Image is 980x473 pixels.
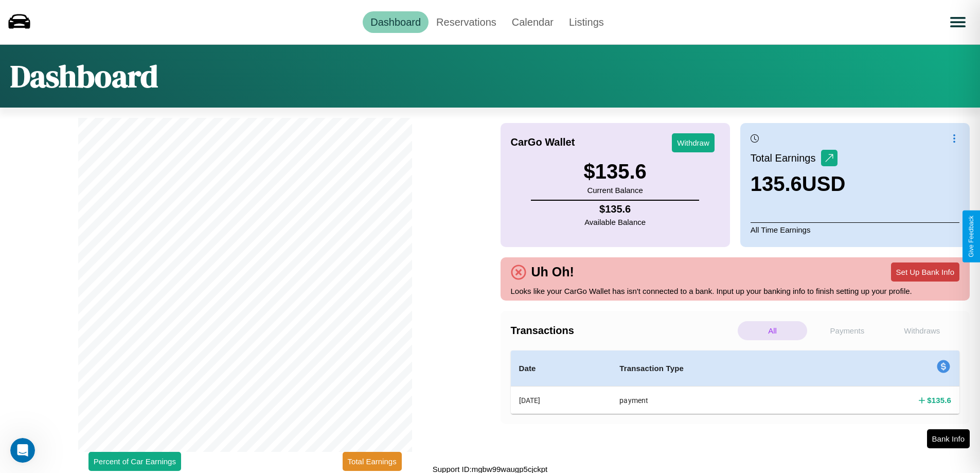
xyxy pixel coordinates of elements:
h3: $ 135.6 [583,160,646,183]
div: Give Feedback [968,216,975,257]
a: Reservations [429,11,504,33]
h4: $ 135.6 [927,395,951,406]
th: [DATE] [511,387,612,414]
button: Open menu [943,8,972,37]
button: Percent of Car Earnings [88,452,181,471]
table: simple table [511,351,960,414]
h4: CarGo Wallet [511,136,575,148]
button: Total Earnings [343,452,402,471]
h1: Dashboard [10,55,158,97]
h4: Date [519,362,603,375]
p: Looks like your CarGo Wallet has isn't connected to a bank. Input up your banking info to finish ... [511,284,960,298]
p: All [738,321,807,340]
iframe: Intercom live chat [10,438,35,463]
p: Total Earnings [751,149,821,167]
h3: 135.6 USD [751,172,846,196]
button: Set Up Bank Info [891,262,959,282]
button: Withdraw [672,133,715,152]
button: Bank Info [927,429,970,448]
h4: Uh Oh! [526,265,579,279]
a: Calendar [504,11,561,33]
th: payment [611,387,825,414]
a: Listings [561,11,612,33]
h4: Transactions [511,325,735,337]
h4: Transaction Type [619,362,816,375]
p: Withdraws [887,321,957,340]
p: All Time Earnings [751,222,959,237]
p: Payments [812,321,882,340]
h4: $ 135.6 [584,203,646,215]
p: Current Balance [583,183,646,197]
a: Dashboard [363,11,429,33]
p: Available Balance [584,215,646,229]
